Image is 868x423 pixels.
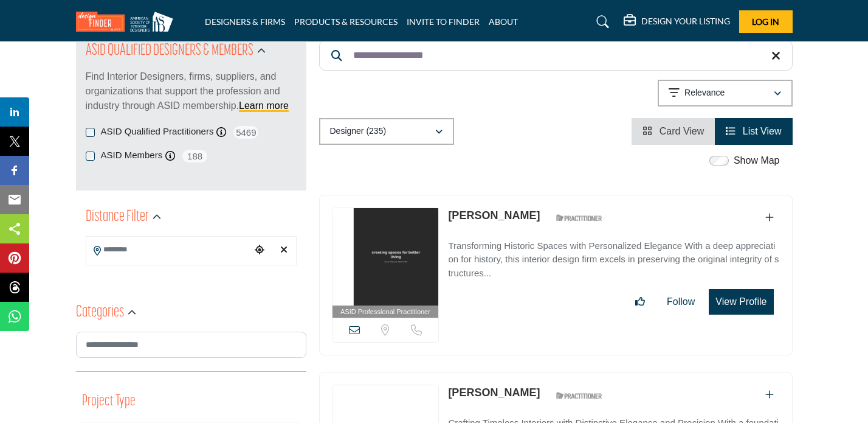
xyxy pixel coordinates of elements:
li: Card View [632,118,715,145]
a: View Card [642,126,704,136]
input: ASID Qualified Practitioners checkbox [86,128,95,137]
a: DESIGNERS & FIRMS [205,16,285,27]
a: [PERSON_NAME] [448,386,540,399]
span: 188 [181,149,208,164]
label: ASID Members [101,149,163,163]
div: Choose your current location [250,237,269,264]
a: ABOUT [489,16,518,27]
input: Search Category [76,332,306,358]
span: Card View [660,126,704,136]
h2: Categories [76,302,124,324]
a: Transforming Historic Spaces with Personalized Elegance With a deep appreciation for history, thi... [448,232,779,281]
p: Tracy Johnson [448,208,540,224]
a: Search [585,12,617,32]
li: List View [715,118,792,145]
p: Transforming Historic Spaces with Personalized Elegance With a deep appreciation for history, thi... [448,239,779,281]
div: DESIGN YOUR LISTING [624,15,730,29]
input: Search Keyword [319,40,793,71]
p: Designer (235) [330,125,387,138]
input: ASID Members checkbox [86,152,95,161]
span: ASID Professional Practitioner [340,307,430,317]
img: Site Logo [76,12,179,32]
div: Clear search location [275,237,293,264]
button: View Profile [709,289,773,315]
a: ASID Professional Practitioner [332,208,439,318]
h2: Distance Filter [86,206,149,228]
span: 5469 [232,125,260,140]
label: Show Map [734,153,780,168]
p: Find Interior Designers, firms, suppliers, and organizations that support the profession and indu... [86,69,297,113]
img: ASID Qualified Practitioners Badge Icon [551,388,606,403]
button: Like listing [627,290,653,314]
img: ASID Qualified Practitioners Badge Icon [551,211,606,226]
span: Log In [752,16,779,27]
a: Add To List [765,212,774,223]
img: Tracy Johnson [332,208,439,306]
span: List View [743,126,782,136]
a: View List [726,126,781,136]
a: INVITE TO FINDER [407,16,480,27]
p: Tracy McNeese [448,385,540,401]
input: Search Location [86,238,250,262]
button: Relevance [658,80,793,107]
a: PRODUCTS & RESOURCES [294,16,398,27]
button: Project Type [82,390,136,413]
label: ASID Qualified Practitioners [101,125,214,139]
p: Relevance [684,87,725,99]
h5: DESIGN YOUR LISTING [641,16,730,27]
a: [PERSON_NAME] [448,209,540,222]
button: Follow [659,290,703,314]
a: Learn more [239,100,289,111]
h2: ASID QUALIFIED DESIGNERS & MEMBERS [86,40,253,62]
button: Log In [739,10,793,33]
a: Add To List [765,390,774,400]
button: Designer (235) [319,118,454,145]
